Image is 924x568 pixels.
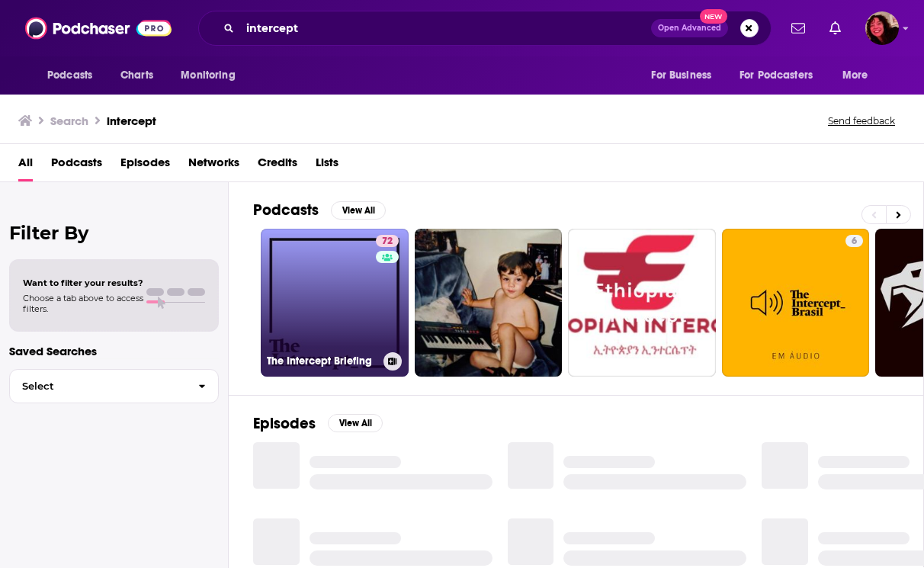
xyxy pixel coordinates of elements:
a: Networks [188,150,239,181]
span: Choose a tab above to access filters. [23,293,143,314]
a: PodcastsView All [253,201,386,220]
span: Logged in as Kathryn-Musilek [865,11,899,45]
span: Open Advanced [658,24,721,32]
div: Search podcasts, credits, & more... [198,11,772,46]
h3: Search [50,114,88,128]
a: Episodes [120,150,170,181]
span: 6 [852,234,857,249]
p: Saved Searches [9,344,219,358]
span: For Podcasters [740,65,813,86]
h2: Podcasts [253,201,319,220]
span: Podcasts [47,65,92,86]
a: Podcasts [51,150,102,181]
img: User Profile [865,11,899,45]
h2: Filter By [9,222,219,244]
button: open menu [170,61,255,90]
a: Show notifications dropdown [823,15,847,41]
h3: The Intercept Briefing [267,355,377,367]
button: open menu [832,61,887,90]
span: New [700,9,727,24]
input: Search podcasts, credits, & more... [240,16,651,40]
button: View All [328,414,383,432]
a: Show notifications dropdown [785,15,811,41]
a: EpisodesView All [253,414,383,433]
span: More [842,65,868,86]
a: Charts [111,61,162,90]
span: Monitoring [181,65,235,86]
span: 72 [382,234,393,249]
a: 6 [722,229,870,377]
button: View All [331,201,386,220]
span: For Business [651,65,711,86]
a: All [18,150,33,181]
a: Lists [316,150,338,181]
span: Select [10,381,186,391]
h2: Episodes [253,414,316,433]
button: Send feedback [823,114,900,127]
button: Show profile menu [865,11,899,45]
button: open menu [730,61,835,90]
a: 72The Intercept Briefing [261,229,409,377]
span: Want to filter your results? [23,278,143,288]
h3: intercept [107,114,156,128]
a: Credits [258,150,297,181]
button: Select [9,369,219,403]
button: open menu [37,61,112,90]
button: Open AdvancedNew [651,19,728,37]
button: open menu [640,61,730,90]
span: Charts [120,65,153,86]
a: 72 [376,235,399,247]
a: 6 [845,235,863,247]
img: Podchaser - Follow, Share and Rate Podcasts [25,14,172,43]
